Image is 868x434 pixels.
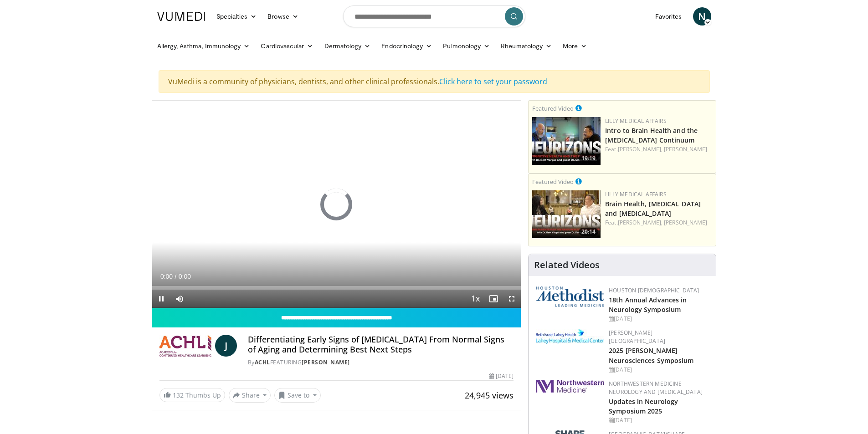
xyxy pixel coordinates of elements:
[609,286,699,294] a: Houston [DEMOGRAPHIC_DATA]
[536,286,604,307] img: 5e4488cc-e109-4a4e-9fd9-73bb9237ee91.png.150x105_q85_autocrop_double_scale_upscale_version-0.2.png
[255,358,270,366] a: ACHL
[173,391,184,399] span: 132
[609,397,678,415] a: Updates in Neurology Symposium 2025
[609,380,703,396] a: Northwestern Medicine Neurology and [MEDICAL_DATA]
[605,219,712,227] div: Feat.
[466,290,484,308] button: Playback Rate
[439,77,547,87] a: Click here to set your password
[319,37,376,55] a: Dermatology
[248,335,514,354] h4: Differentiating Early Signs of [MEDICAL_DATA] From Normal Signs of Aging and Determining Best Nex...
[609,296,687,314] a: 18th Annual Advances in Neurology Symposium
[609,329,665,345] a: [PERSON_NAME][GEOGRAPHIC_DATA]
[536,380,604,393] img: 2a462fb6-9365-492a-ac79-3166a6f924d8.png.150x105_q85_autocrop_double_scale_upscale_version-0.2.jpg
[229,388,271,403] button: Share
[579,154,598,163] span: 19:19
[664,145,707,153] a: [PERSON_NAME]
[170,290,189,308] button: Mute
[484,290,503,308] button: Enable picture-in-picture mode
[693,7,711,26] a: N
[152,286,521,290] div: Progress Bar
[495,37,557,55] a: Rheumatology
[255,37,318,55] a: Cardiovascular
[609,315,709,323] div: [DATE]
[664,219,707,226] a: [PERSON_NAME]
[532,117,601,165] a: 19:19
[302,358,350,366] a: [PERSON_NAME]
[532,104,574,112] small: Featured Video
[618,219,663,226] a: [PERSON_NAME],
[557,37,592,55] a: More
[159,388,225,402] a: 132 Thumbs Up
[650,7,688,26] a: Favorites
[274,388,321,403] button: Save to
[609,416,709,424] div: [DATE]
[579,228,598,236] span: 20:14
[376,37,437,55] a: Endocrinology
[609,346,693,364] a: 2025 [PERSON_NAME] Neurosciences Symposium
[157,12,205,21] img: VuMedi Logo
[532,190,601,238] img: ca157f26-4c4a-49fd-8611-8e91f7be245d.png.150x105_q85_crop-smart_upscale.jpg
[605,190,667,198] a: Lilly Medical Affairs
[343,5,525,27] input: Search topics, interventions
[536,329,604,344] img: e7977282-282c-4444-820d-7cc2733560fd.jpg.150x105_q85_autocrop_double_scale_upscale_version-0.2.jpg
[159,70,710,93] div: VuMedi is a community of physicians, dentists, and other clinical professionals.
[605,199,701,218] a: Brain Health, [MEDICAL_DATA] and [MEDICAL_DATA]
[609,366,709,374] div: [DATE]
[532,117,601,165] img: a80fd508-2012-49d4-b73e-1d4e93549e78.png.150x105_q85_crop-smart_upscale.jpg
[262,7,304,26] a: Browse
[211,7,262,26] a: Specialties
[605,145,712,153] div: Feat.
[248,358,514,367] div: By FEATURING
[532,178,574,186] small: Featured Video
[605,126,698,144] a: Intro to Brain Health and the [MEDICAL_DATA] Continuum
[175,273,177,280] span: /
[532,190,601,238] a: 20:14
[152,101,521,308] video-js: Video Player
[605,117,667,125] a: Lilly Medical Affairs
[152,37,256,55] a: Allergy, Asthma, Immunology
[618,145,663,153] a: [PERSON_NAME],
[152,290,170,308] button: Pause
[437,37,495,55] a: Pulmonology
[489,372,514,380] div: [DATE]
[465,390,514,401] span: 24,945 views
[179,273,191,280] span: 0:00
[534,260,600,271] h4: Related Videos
[215,335,237,357] a: J
[159,335,211,357] img: ACHL
[503,290,521,308] button: Fullscreen
[160,273,173,280] span: 0:00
